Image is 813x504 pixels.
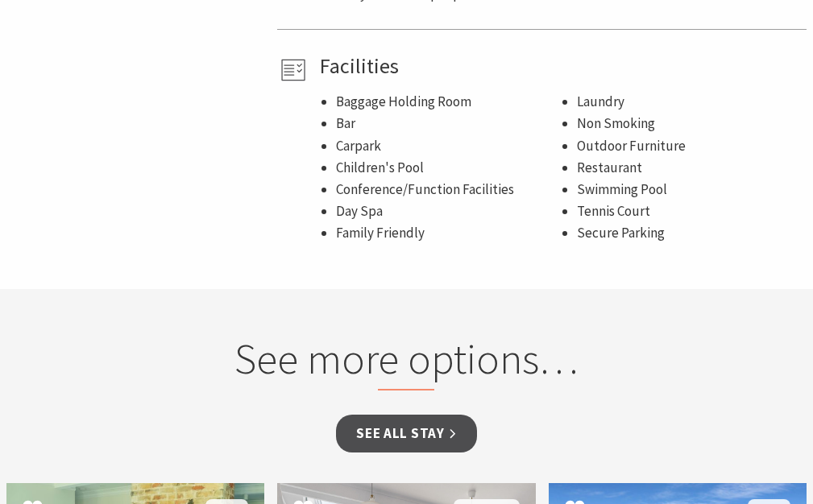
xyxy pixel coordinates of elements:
[336,91,560,113] li: Baggage Holding Room
[577,222,801,244] li: Secure Parking
[336,179,560,200] li: Conference/Function Facilities
[577,157,801,179] li: Restaurant
[577,179,801,200] li: Swimming Pool
[336,200,560,222] li: Day Spa
[336,157,560,179] li: Children's Pool
[577,200,801,222] li: Tennis Court
[577,135,801,157] li: Outdoor Furniture
[320,54,801,79] h4: Facilities
[151,333,662,390] h2: See more options…
[336,222,560,244] li: Family Friendly
[577,113,801,134] li: Non Smoking
[577,91,801,113] li: Laundry
[336,135,560,157] li: Carpark
[336,113,560,134] li: Bar
[336,415,476,452] a: See all Stay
